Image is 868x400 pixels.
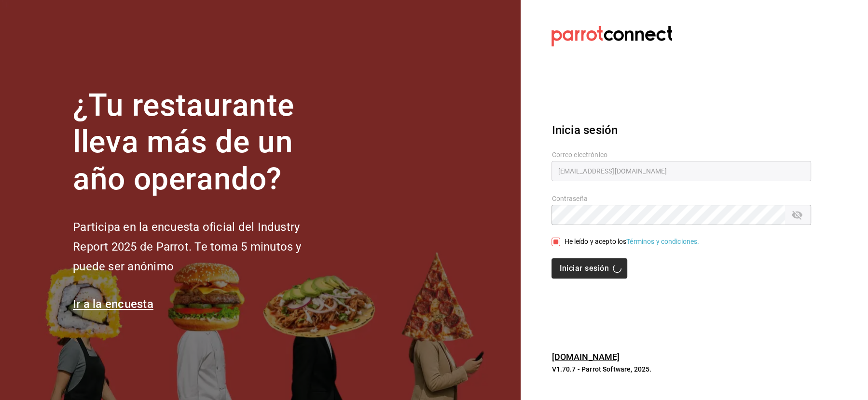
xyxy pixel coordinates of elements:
[551,121,811,139] h3: Inicia sesión
[564,237,699,247] div: He leído y acepto los
[551,161,811,181] input: Ingresa tu correo electrónico
[551,195,811,201] label: Contraseña
[551,364,811,374] p: V1.70.7 - Parrot Software, 2025.
[626,238,699,245] a: Términos y condiciones.
[73,217,333,276] h2: Participa en la encuesta oficial del Industry Report 2025 de Parrot. Te toma 5 minutos y puede se...
[73,297,153,311] a: Ir a la encuesta
[551,352,620,362] a: [DOMAIN_NAME]
[73,87,333,198] h1: ¿Tu restaurante lleva más de un año operando?
[551,151,811,158] label: Correo electrónico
